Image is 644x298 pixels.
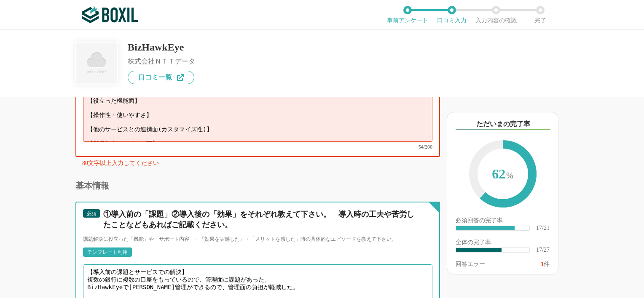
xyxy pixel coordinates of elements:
div: ​ [456,226,515,230]
span: % [506,171,513,180]
div: 件 [541,261,550,267]
div: BizHawkEye [128,42,195,52]
div: 54/200 [83,144,432,149]
div: 基本情報 [75,181,440,190]
a: 口コミ一覧 [128,71,194,84]
div: ただいまの完了率 [456,119,550,130]
div: テンプレート利用 [87,250,128,255]
span: 62 [478,149,528,201]
span: 1 [541,261,544,267]
div: 全体の完了率 [456,239,550,247]
img: ボクシルSaaS_ロゴ [82,6,138,23]
div: 課題解決に役立った「機能」や「サポート内容」・「効果を実感した」・「メリットを感じた」時の具体的なエピソードを教えて下さい。 [83,236,432,243]
div: 17/21 [536,225,550,231]
div: ​ [456,248,502,252]
div: ①導入前の「課題」②導入後の「効果」をそれぞれ教えて下さい。 導入時の工夫や苦労したことなどもあればご記載ください。 [103,209,418,230]
div: 回答エラー [456,261,485,267]
div: 株式会社ＮＴＴデータ [128,58,195,65]
li: 入力内容の確認 [474,6,518,24]
div: 17/27 [536,247,550,253]
span: 必須 [86,211,97,217]
li: 口コミ入力 [429,6,474,24]
span: 口コミ一覧 [138,74,172,81]
div: 必須回答の完了率 [456,218,550,225]
div: 80文字以上入力してください [82,160,440,170]
li: 事前アンケート [385,6,429,24]
li: 完了 [518,6,562,24]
